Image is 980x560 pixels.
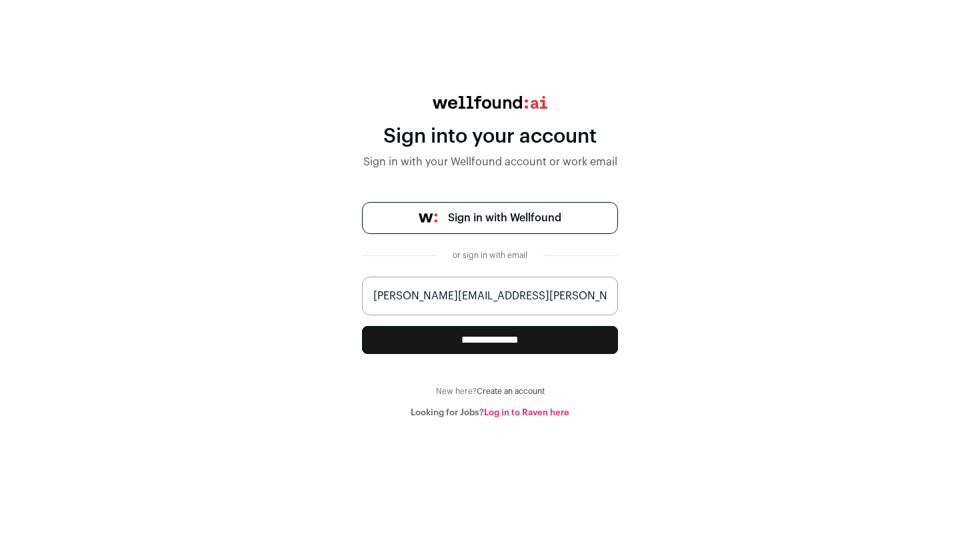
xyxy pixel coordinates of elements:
[447,250,533,261] div: or sign in with email
[477,387,545,395] a: Create an account
[362,386,618,397] div: New here?
[362,125,618,149] div: Sign into your account
[362,154,618,170] div: Sign in with your Wellfound account or work email
[419,213,437,223] img: wellfound-symbol-flush-black-fb3c872781a75f747ccb3a119075da62bfe97bd399995f84a933054e44a575c4.png
[362,202,618,234] a: Sign in with Wellfound
[362,277,618,315] input: name@work-email.com
[362,407,618,418] div: Looking for Jobs?
[448,210,561,226] span: Sign in with Wellfound
[433,96,547,109] img: wellfound:ai
[484,408,569,417] a: Log in to Raven here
